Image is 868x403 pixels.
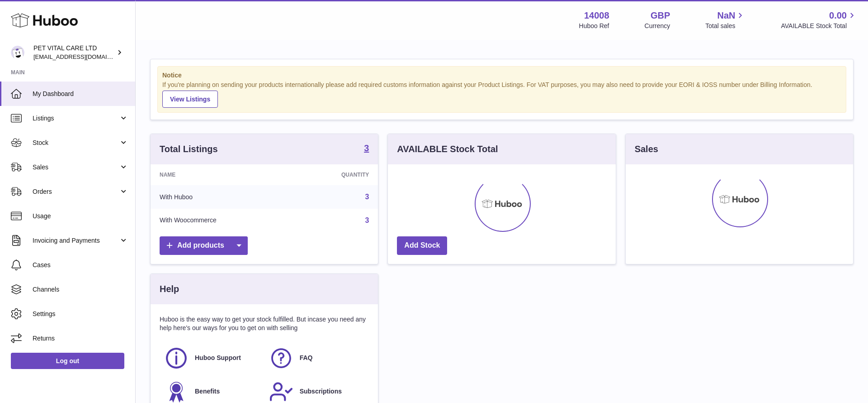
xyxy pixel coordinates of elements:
[584,10,609,22] strong: 14008
[292,164,378,185] th: Quantity
[151,185,292,209] td: With Huboo
[164,346,260,370] a: Huboo Support
[717,10,735,22] span: NaN
[635,143,658,155] h3: Sales
[33,261,128,269] span: Cases
[365,216,369,224] a: 3
[151,164,292,185] th: Name
[33,114,119,123] span: Listings
[781,22,857,30] span: AVAILABLE Stock Total
[300,387,342,396] span: Subscriptions
[364,144,369,154] a: 3
[365,193,369,201] a: 3
[269,346,365,370] a: FAQ
[160,283,179,295] h3: Help
[33,90,128,98] span: My Dashboard
[160,143,218,155] h3: Total Listings
[33,163,119,172] span: Sales
[33,139,119,147] span: Stock
[162,81,841,108] div: If you're planning on sending your products internationally please add required customs informati...
[645,22,670,30] div: Currency
[33,187,119,196] span: Orders
[651,10,670,22] strong: GBP
[829,10,847,22] span: 0.00
[160,236,248,255] a: Add products
[11,46,24,59] img: petvitalcare@gmail.com
[195,387,220,396] span: Benefits
[33,212,128,221] span: Usage
[300,354,313,362] span: FAQ
[781,10,857,30] a: 0.00 AVAILABLE Stock Total
[33,44,115,61] div: PET VITAL CARE LTD
[151,209,292,232] td: With Woocommerce
[705,22,745,30] span: Total sales
[11,353,124,369] a: Log out
[397,143,498,155] h3: AVAILABLE Stock Total
[162,91,218,108] a: View Listings
[160,315,369,332] p: Huboo is the easy way to get your stock fulfilled. But incase you need any help here's our ways f...
[579,22,609,30] div: Huboo Ref
[397,236,447,255] a: Add Stock
[195,354,241,362] span: Huboo Support
[33,334,128,343] span: Returns
[364,144,369,153] strong: 3
[33,310,128,318] span: Settings
[33,285,128,294] span: Channels
[33,236,119,245] span: Invoicing and Payments
[33,53,133,60] span: [EMAIL_ADDRESS][DOMAIN_NAME]
[162,71,841,80] strong: Notice
[705,10,745,30] a: NaN Total sales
